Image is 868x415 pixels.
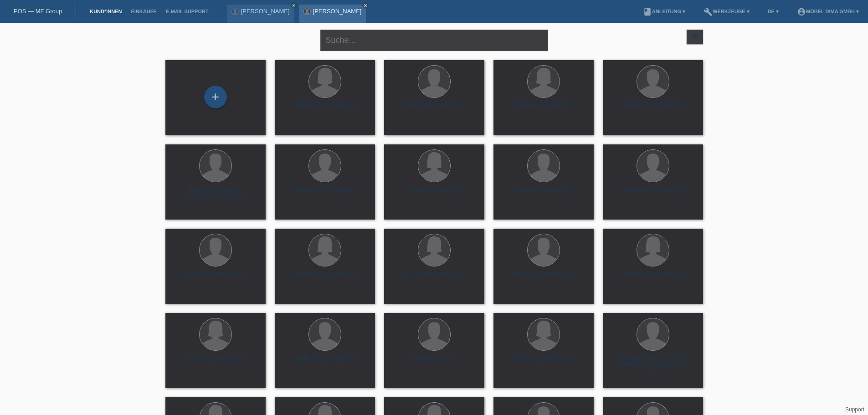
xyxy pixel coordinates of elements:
[14,8,62,15] a: POS — MF Group
[501,186,586,201] div: [PERSON_NAME] (33)
[85,9,126,14] a: Kund*innen
[173,355,258,369] div: [PERSON_NAME] (40)
[173,186,258,201] div: [PERSON_NAME] [PERSON_NAME] (33)
[704,7,713,16] i: build
[699,9,754,14] a: buildWerkzeuge ▾
[501,271,586,285] div: [PERSON_NAME] (40)
[792,9,863,14] a: account_circleMöbel DIMA GmbH ▾
[610,355,696,369] div: [DEMOGRAPHIC_DATA][PERSON_NAME] (25)
[282,186,368,201] div: [PERSON_NAME] (41)
[690,31,700,41] i: filter_list
[205,89,226,105] div: Kund*in hinzufügen
[241,8,290,15] a: [PERSON_NAME]
[391,271,477,285] div: [PERSON_NAME] (44)
[161,9,213,14] a: E-Mail Support
[362,2,369,9] a: close
[391,186,477,201] div: Gjiltene Avdyli (40)
[610,102,696,117] div: [PERSON_NAME] (25)
[797,7,806,16] i: account_circle
[501,355,586,369] div: [PERSON_NAME] (28)
[291,2,297,9] a: close
[363,3,368,8] i: close
[173,271,258,285] div: [PERSON_NAME] (48)
[282,355,368,369] div: [PERSON_NAME] (58)
[643,7,652,16] i: book
[282,102,368,117] div: [PERSON_NAME] (49)
[320,30,548,51] input: Suche...
[391,355,477,369] div: Hoti Blerim (31)
[313,8,362,15] a: [PERSON_NAME]
[845,406,864,413] a: Support
[610,186,696,201] div: [PERSON_NAME] (44)
[638,9,690,14] a: bookAnleitung ▾
[292,3,296,8] i: close
[501,102,586,117] div: [PERSON_NAME] (53)
[763,9,783,14] a: DE ▾
[610,271,696,285] div: [PERSON_NAME] (40)
[282,271,368,285] div: [PERSON_NAME] (43)
[126,9,161,14] a: Einkäufe
[391,102,477,117] div: [PERSON_NAME] (41)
